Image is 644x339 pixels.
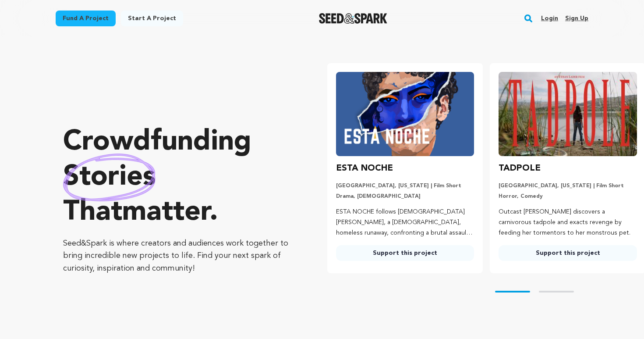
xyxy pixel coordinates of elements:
p: Horror, Comedy [499,193,637,200]
p: Drama, [DEMOGRAPHIC_DATA] [336,193,474,200]
span: matter [122,199,209,227]
a: Sign up [565,11,588,25]
p: [GEOGRAPHIC_DATA], [US_STATE] | Film Short [499,182,637,189]
a: Support this project [499,245,637,261]
a: Login [541,11,558,25]
img: ESTA NOCHE image [336,72,474,156]
p: [GEOGRAPHIC_DATA], [US_STATE] | Film Short [336,182,474,189]
a: Support this project [336,245,474,261]
img: hand sketched image [63,153,156,201]
img: TADPOLE image [499,72,637,156]
a: Seed&Spark Homepage [319,13,388,24]
a: Fund a project [56,11,116,26]
p: Outcast [PERSON_NAME] discovers a carnivorous tadpole and exacts revenge by feeding her tormentor... [499,207,637,238]
img: Seed&Spark Logo Dark Mode [319,13,388,24]
p: ESTA NOCHE follows [DEMOGRAPHIC_DATA] [PERSON_NAME], a [DEMOGRAPHIC_DATA], homeless runaway, conf... [336,207,474,238]
h3: TADPOLE [499,161,541,175]
h3: ESTA NOCHE [336,161,393,175]
p: Crowdfunding that . [63,125,292,230]
p: Seed&Spark is where creators and audiences work together to bring incredible new projects to life... [63,237,292,275]
a: Start a project [121,11,183,26]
